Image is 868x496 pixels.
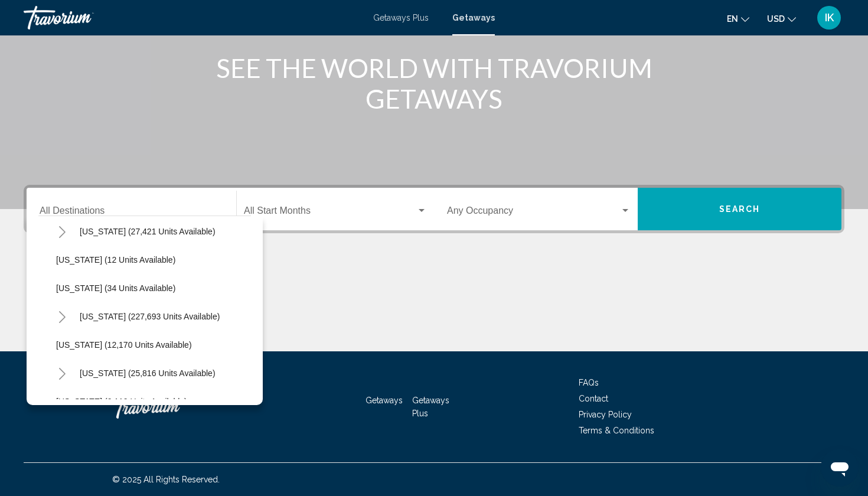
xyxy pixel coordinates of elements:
button: Toggle Hawaii (25,816 units available) [50,361,74,385]
span: © 2025 All Rights Reserved. [112,475,220,484]
span: [US_STATE] (27,421 units available) [80,227,216,236]
button: Toggle Colorado (27,421 units available) [50,220,74,243]
button: [US_STATE] (34 units available) [50,275,181,302]
span: USD [767,14,785,24]
a: Contact [579,394,608,403]
span: [US_STATE] (25,816 units available) [80,368,216,378]
button: [US_STATE] (12 units available) [50,246,181,273]
button: [US_STATE] (227,693 units available) [74,303,226,330]
button: Change currency [767,10,796,27]
a: Getaways Plus [373,13,429,22]
button: [US_STATE] (25,816 units available) [74,360,221,387]
span: [US_STATE] (12,170 units available) [56,340,192,350]
div: Search widget [27,188,841,230]
span: [US_STATE] (34 units available) [56,283,175,293]
button: [US_STATE] (12,170 units available) [50,331,198,358]
a: Getaways [452,13,495,22]
h1: SEE THE WORLD WITH TRAVORIUM GETAWAYS [213,53,655,114]
button: User Menu [814,5,844,30]
button: Toggle Florida (227,693 units available) [50,305,74,328]
span: [US_STATE] (6,110 units available) [56,397,187,406]
a: Terms & Conditions [579,426,654,435]
span: [US_STATE] (12 units available) [56,255,175,265]
a: Travorium [24,6,361,30]
button: [US_STATE] (27,421 units available) [74,218,221,245]
a: Getaways Plus [412,396,449,418]
button: Change language [727,10,749,27]
a: Travorium [112,389,230,425]
button: [US_STATE] (6,110 units available) [50,388,193,415]
span: IK [825,12,834,24]
iframe: Кнопка запуска окна обмена сообщениями [821,449,859,487]
span: en [727,14,738,24]
button: Search [638,188,841,230]
a: FAQs [579,378,599,387]
span: Search [719,205,761,214]
a: Privacy Policy [579,410,632,419]
span: [US_STATE] (227,693 units available) [80,312,220,321]
a: Getaways [366,396,403,405]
